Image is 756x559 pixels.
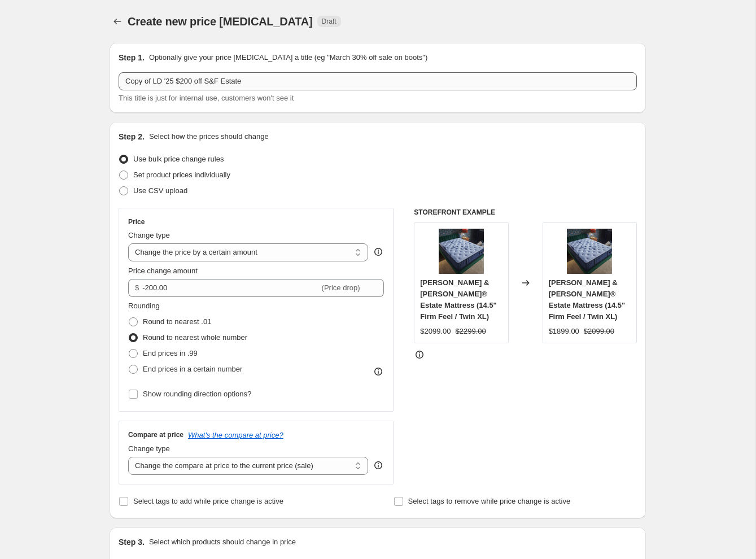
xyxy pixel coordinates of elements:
strike: $2099.00 [584,326,614,337]
span: Round to nearest .01 [143,317,211,326]
span: Price change amount [128,267,198,275]
div: help [373,460,384,471]
h2: Step 1. [119,52,145,63]
span: Create new price [MEDICAL_DATA] [128,15,313,28]
span: [PERSON_NAME] & [PERSON_NAME]® Estate Mattress (14.5" Firm Feel / Twin XL) [420,278,497,321]
span: This title is just for internal use, customers won't see it [119,94,294,102]
span: (Price drop) [322,283,360,292]
div: help [373,246,384,257]
span: Draft [322,17,337,26]
input: -10.00 [142,279,319,297]
h6: STOREFRONT EXAMPLE [414,208,637,217]
img: IC2_Hero_80x.jpg [439,229,484,274]
img: IC2_Hero_80x.jpg [567,229,612,274]
input: 30% off holiday sale [119,72,637,90]
p: Optionally give your price [MEDICAL_DATA] a title (eg "March 30% off sale on boots") [149,52,427,63]
span: Select tags to add while price change is active [133,497,283,505]
h2: Step 2. [119,131,145,142]
strike: $2299.00 [456,326,486,337]
span: Use CSV upload [133,186,187,195]
h3: Price [128,217,145,226]
span: Show rounding direction options? [143,390,251,398]
span: Rounding [128,302,160,310]
span: Change type [128,444,170,453]
span: Round to nearest whole number [143,333,247,342]
div: $1899.00 [549,326,579,337]
span: Select tags to remove while price change is active [408,497,571,505]
h2: Step 3. [119,536,145,548]
span: End prices in a certain number [143,365,242,373]
button: What's the compare at price? [188,431,283,439]
h3: Compare at price [128,430,183,439]
button: Price change jobs [110,14,125,29]
span: Change type [128,231,170,239]
span: $ [135,283,139,292]
span: Set product prices individually [133,171,230,179]
div: $2099.00 [420,326,451,337]
p: Select how the prices should change [149,131,269,142]
span: End prices in .99 [143,349,198,357]
span: [PERSON_NAME] & [PERSON_NAME]® Estate Mattress (14.5" Firm Feel / Twin XL) [549,278,626,321]
span: Use bulk price change rules [133,155,224,163]
p: Select which products should change in price [149,536,296,548]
